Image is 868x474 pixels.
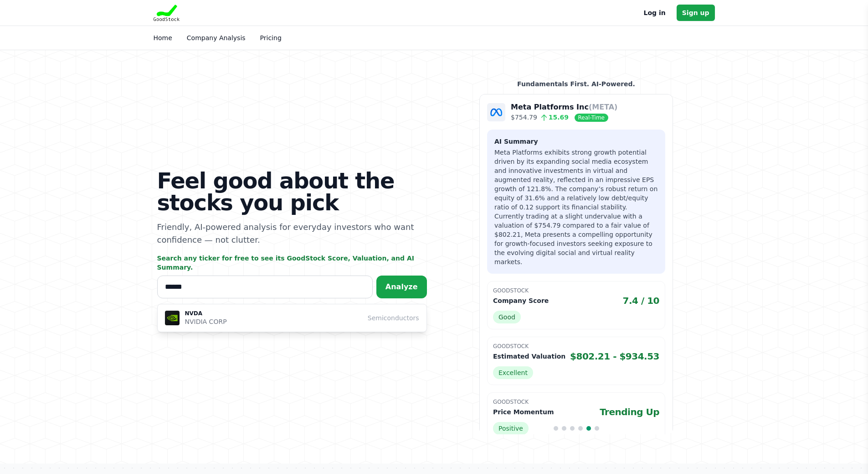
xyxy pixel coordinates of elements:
[493,352,565,361] p: Estimated Valuation
[260,34,282,42] a: Pricing
[165,311,180,325] img: NVDA
[677,5,715,21] a: Sign up
[511,102,617,113] p: Meta Platforms Inc
[376,276,427,298] button: Analyze
[570,350,659,363] span: $802.21 - $934.53
[494,137,658,146] h3: AI Summary
[493,398,659,406] p: GoodStock
[595,426,599,431] span: Go to slide 6
[554,426,558,431] span: Go to slide 1
[368,313,419,323] span: Semiconductors
[479,79,673,89] p: Fundamentals First. AI-Powered.
[493,407,554,417] p: Price Momentum
[157,170,427,214] h1: Feel good about the stocks you pick
[511,113,617,122] p: $754.79
[562,426,566,431] span: Go to slide 2
[187,34,246,42] a: Company Analysis
[185,317,227,326] p: NVIDIA CORP
[537,114,569,121] span: 15.69
[623,294,660,307] span: 7.4 / 10
[575,114,608,122] span: Real-Time
[157,254,427,272] p: Search any ticker for free to see its GoodStock Score, Valuation, and AI Summary.
[493,296,549,305] p: Company Score
[493,366,533,379] span: Excellent
[154,5,180,21] img: Goodstock Logo
[493,422,529,435] span: Positive
[493,343,659,350] p: GoodStock
[570,426,575,431] span: Go to slide 3
[479,94,673,452] a: Company Logo Meta Platforms Inc(META) $754.79 15.69 Real-Time AI Summary Meta Platforms exhibits ...
[158,304,426,332] button: NVDA NVDA NVIDIA CORP Semiconductors
[479,94,673,452] div: 5 / 6
[644,7,666,18] a: Log in
[586,426,591,431] span: Go to slide 5
[487,103,505,121] img: Company Logo
[493,287,659,294] p: GoodStock
[493,311,521,323] span: Good
[157,221,427,246] p: Friendly, AI-powered analysis for everyday investors who want confidence — not clutter.
[578,426,583,431] span: Go to slide 4
[589,103,618,111] span: (META)
[185,310,227,317] p: NVDA
[600,406,659,418] span: Trending Up
[154,34,172,42] a: Home
[494,148,658,266] p: Meta Platforms exhibits strong growth potential driven by its expanding social media ecosystem an...
[385,282,418,291] span: Analyze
